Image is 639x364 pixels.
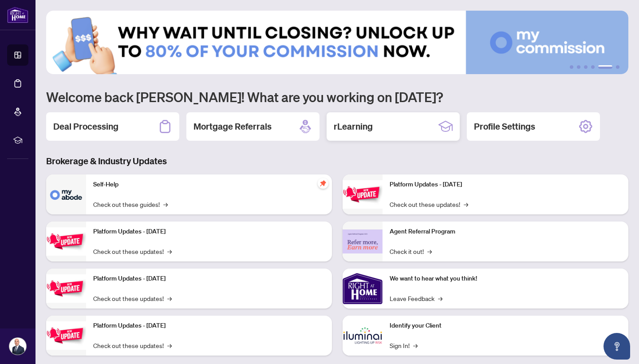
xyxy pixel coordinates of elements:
[46,11,628,74] img: Slide 4
[413,340,418,350] span: →
[390,274,621,284] p: We want to hear what you think!
[7,7,28,23] img: logo
[167,340,172,350] span: →
[390,293,442,303] a: Leave Feedback→
[46,274,86,302] img: Platform Updates - July 21, 2025
[93,321,325,331] p: Platform Updates - [DATE]
[343,180,383,208] img: Platform Updates - June 23, 2025
[167,246,172,256] span: →
[390,340,418,350] a: Sign In!→
[53,120,118,133] h2: Deal Processing
[93,199,168,209] a: Check out these guides!→
[570,65,573,69] button: 1
[9,338,26,355] img: Profile Icon
[438,293,442,303] span: →
[318,178,328,189] span: pushpin
[163,199,168,209] span: →
[193,120,272,133] h2: Mortgage Referrals
[46,174,86,214] img: Self-Help
[334,120,373,133] h2: rLearning
[167,293,172,303] span: →
[464,199,468,209] span: →
[93,340,172,350] a: Check out these updates!→
[93,227,325,237] p: Platform Updates - [DATE]
[93,293,172,303] a: Check out these updates!→
[427,246,432,256] span: →
[93,274,325,284] p: Platform Updates - [DATE]
[93,246,172,256] a: Check out these updates!→
[46,227,86,255] img: Platform Updates - September 16, 2025
[46,321,86,349] img: Platform Updates - July 8, 2025
[46,155,628,167] h3: Brokerage & Industry Updates
[591,65,595,69] button: 4
[603,333,630,360] button: Open asap
[343,269,383,309] img: We want to hear what you think!
[343,229,383,254] img: Agent Referral Program
[93,180,325,190] p: Self-Help
[598,65,612,69] button: 5
[46,88,628,105] h1: Welcome back [PERSON_NAME]! What are you working on [DATE]?
[584,65,588,69] button: 3
[390,199,468,209] a: Check out these updates!→
[343,316,383,356] img: Identify your Client
[616,65,619,69] button: 6
[390,246,432,256] a: Check it out!→
[390,321,621,331] p: Identify your Client
[390,227,621,237] p: Agent Referral Program
[390,180,621,190] p: Platform Updates - [DATE]
[577,65,580,69] button: 2
[474,120,535,133] h2: Profile Settings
